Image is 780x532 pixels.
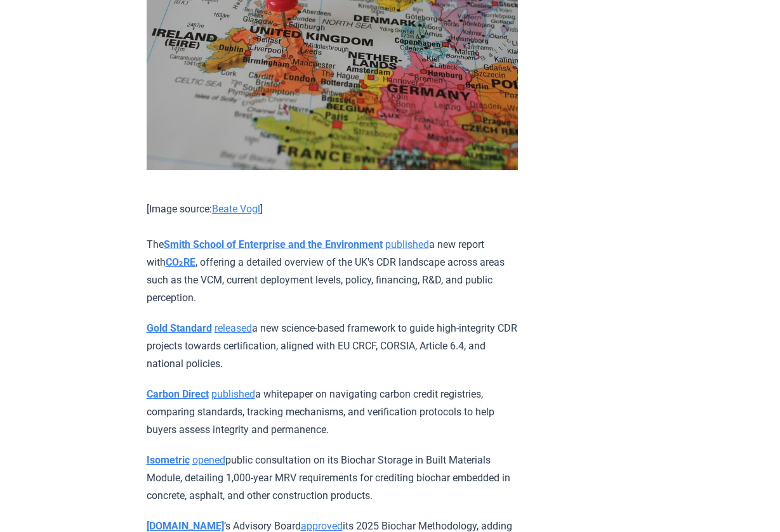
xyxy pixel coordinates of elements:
a: CO₂RE [166,256,195,268]
a: [DOMAIN_NAME] [147,520,224,532]
a: Beate Vogl [212,203,260,215]
a: released [215,322,252,334]
a: Isometric [147,454,190,466]
a: Smith School of Enterprise and the Environment [164,238,383,250]
a: published [385,238,429,250]
a: approved [301,520,343,532]
p: [Image source: ] The a new report with , offering a detailed overview of the UK's CDR landscape a... [147,200,518,307]
p: public consultation on its Biochar Storage in Built Materials Module, detailing 1,000-year MRV re... [147,451,518,505]
p: a whitepaper on navigating carbon credit registries, comparing standards, tracking mechanisms, an... [147,386,518,439]
a: Carbon Direct [147,388,209,400]
a: Gold Standard [147,322,212,334]
a: published [211,388,255,400]
p: a new science-based framework to guide high-integrity CDR projects towards certification, aligned... [147,320,518,373]
a: opened [192,454,225,466]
